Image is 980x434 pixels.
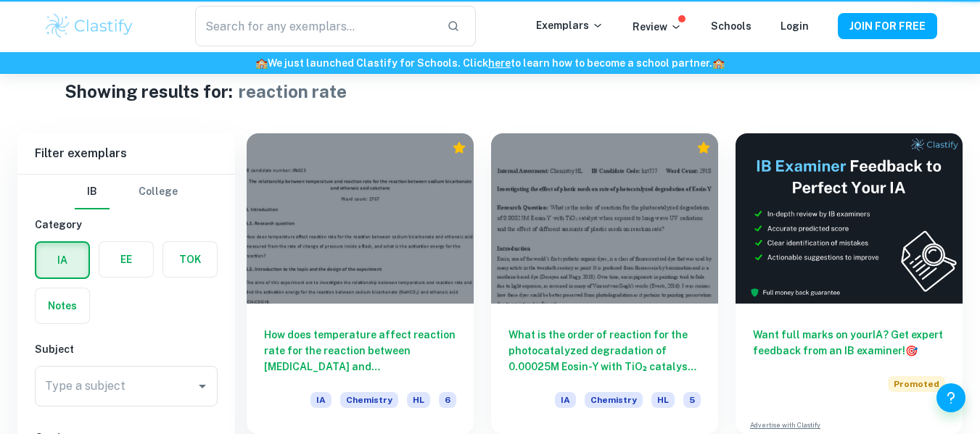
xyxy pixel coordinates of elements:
[264,327,456,375] h6: How does temperature affect reaction rate for the reaction between [MEDICAL_DATA] and [MEDICAL_DA...
[407,392,430,408] span: HL
[750,420,820,430] a: Advertise with Clastify
[247,133,474,434] a: How does temperature affect reaction rate for the reaction between [MEDICAL_DATA] and [MEDICAL_DA...
[44,12,136,41] img: Clastify logo
[633,19,682,35] p: Review
[683,392,701,408] span: 5
[195,6,435,46] input: Search for any exemplars...
[753,327,945,359] h6: Want full marks on your IA ? Get expert feedback from an IB examiner!
[75,175,178,209] div: Filter type choice
[340,392,398,408] span: Chemistry
[17,133,235,174] h6: Filter exemplars
[36,243,88,277] button: IA
[711,20,752,32] a: Schools
[35,217,218,233] h6: Category
[65,78,233,104] h1: Showing results for:
[905,345,918,356] span: 🎯
[696,141,711,155] div: Premium
[139,175,178,209] button: College
[651,392,675,408] span: HL
[508,327,701,375] h6: What is the order of reaction for the photocatalyzed degradation of 0.00025M Eosin-Y with TiO₂ ca...
[239,78,347,104] h1: reaction rate
[310,392,332,408] span: IA
[35,341,218,357] h6: Subject
[838,13,937,39] button: JOIN FOR FREE
[439,392,456,408] span: 6
[712,57,725,69] span: 🏫
[888,376,945,392] span: Promoted
[781,20,809,32] a: Login
[36,288,89,323] button: Notes
[75,175,110,209] button: IB
[255,57,268,69] span: 🏫
[736,133,963,434] a: Want full marks on yourIA? Get expert feedback from an IB examiner!PromotedAdvertise with Clastify
[192,376,213,396] button: Open
[488,57,511,69] a: here
[555,392,576,408] span: IA
[536,17,604,33] p: Exemplars
[452,141,466,155] div: Premium
[736,133,963,304] img: Thumbnail
[163,242,217,277] button: TOK
[585,392,643,408] span: Chemistry
[3,55,977,71] h6: We just launched Clastify for Schools. Click to learn how to become a school partner.
[491,133,718,434] a: What is the order of reaction for the photocatalyzed degradation of 0.00025M Eosin-Y with TiO₂ ca...
[936,383,965,412] button: Help and Feedback
[99,242,153,277] button: EE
